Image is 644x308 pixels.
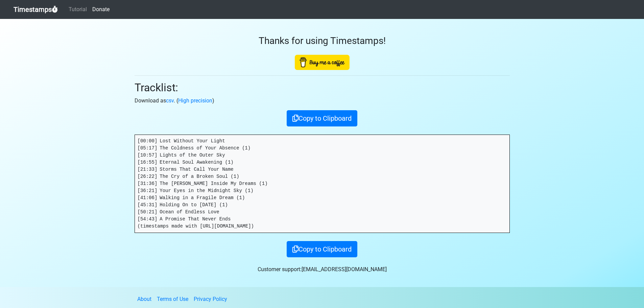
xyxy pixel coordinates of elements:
a: About [137,296,151,302]
a: csv [166,97,174,104]
pre: [00:00] Lost Without Your Light [05:17] The Coldness of Your Absence (1) [10:57] Lights of the Ou... [135,135,509,233]
img: Buy Me A Coffee [295,55,350,70]
h2: Tracklist: [135,81,510,94]
a: High precision [178,97,212,104]
a: Tutorial [66,3,90,16]
a: Privacy Policy [194,296,227,302]
button: Copy to Clipboard [287,241,357,257]
button: Copy to Clipboard [287,110,357,126]
a: Terms of Use [157,296,188,302]
a: Timestamps [14,3,58,16]
a: Donate [90,3,112,16]
h3: Thanks for using Timestamps! [135,35,510,47]
p: Download as . ( ) [135,97,510,105]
